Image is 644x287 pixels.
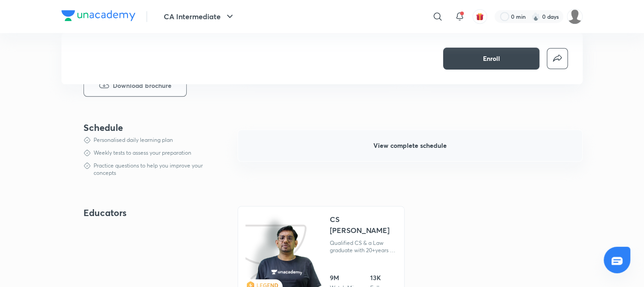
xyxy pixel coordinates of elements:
[94,162,208,177] div: Practice questions to help you improve your concepts
[531,12,540,21] img: streak
[158,7,241,26] button: CA Intermediate
[330,239,397,254] div: Qualified CS & a Law graduate with 20+years of teaching experience. Mentored 60K+ students & prod...
[330,214,397,236] div: CS [PERSON_NAME]
[472,9,487,24] button: avatar
[94,149,191,157] div: Weekly tests to assess your preparation
[94,136,173,144] div: Personalised daily learning plan
[83,122,208,133] div: Schedule
[83,206,208,220] h4: Educators
[443,48,539,70] button: Enroll
[483,54,500,63] span: Enroll
[113,81,172,91] span: Download brochure
[476,12,484,21] img: avatar
[83,75,187,97] button: Download brochure
[370,273,394,282] div: 13K
[330,273,359,282] div: 9M
[567,9,583,24] img: adnan
[61,10,135,23] a: Company Logo
[373,141,447,150] span: View complete schedule
[61,10,135,21] img: Company Logo
[238,130,583,162] button: View complete schedule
